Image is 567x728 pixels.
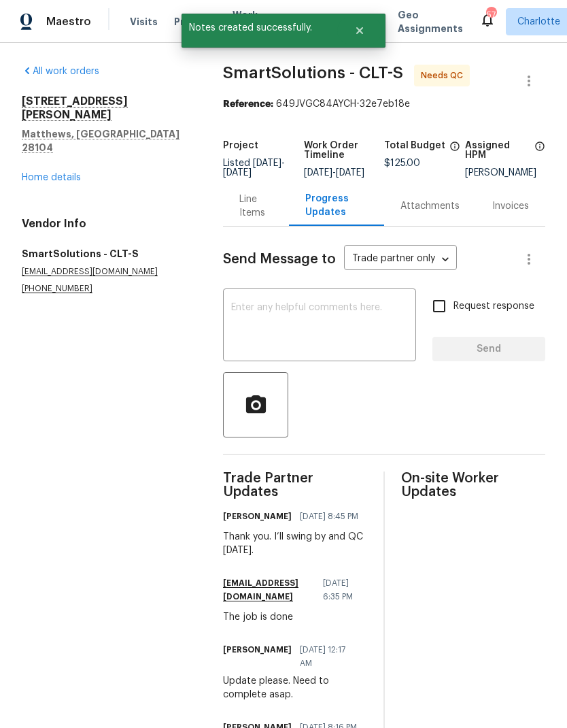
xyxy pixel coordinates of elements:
span: $125.00 [384,159,420,168]
div: Thank you. I’ll swing by and QC [DATE]. [223,530,367,557]
div: [PERSON_NAME] [465,168,545,178]
span: [DATE] 8:45 PM [300,510,358,523]
span: The hpm assigned to this work order. [534,141,545,168]
div: The job is done [223,610,367,624]
span: Visits [130,15,158,29]
div: 649JVGC84AYCH-32e7eb18e [223,97,545,111]
b: Reference: [223,99,273,109]
div: Update please. Need to complete asap. [223,674,367,701]
span: [DATE] [253,159,281,168]
span: SmartSolutions - CLT-S [223,65,403,81]
div: Line Items [239,193,273,220]
span: - [223,159,285,178]
span: [DATE] [336,168,364,178]
span: Trade Partner Updates [223,471,367,499]
a: All work orders [22,67,99,76]
span: [DATE] [223,168,252,178]
h5: Project [223,141,258,150]
h5: Assigned HPM [465,141,530,160]
span: [DATE] 12:17 AM [300,643,359,670]
span: Request response [453,299,534,314]
button: Close [337,17,382,44]
span: Maestro [46,15,91,29]
span: Work Orders [233,8,267,35]
h5: Total Budget [384,141,445,150]
div: Progress Updates [305,192,368,219]
h6: [PERSON_NAME] [223,643,292,657]
h5: SmartSolutions - CLT-S [22,247,190,261]
a: Home details [22,173,81,182]
div: Invoices [492,199,529,213]
span: [DATE] 6:35 PM [323,576,359,603]
span: Notes created successfully. [182,14,337,42]
div: Trade partner only [344,248,457,271]
span: - [304,168,364,178]
span: Send Message to [223,252,336,266]
div: 57 [486,8,496,22]
div: Attachments [400,199,460,213]
span: The total cost of line items that have been proposed by Opendoor. This sum includes line items th... [449,141,460,159]
h5: Work Order Timeline [304,141,384,160]
span: [DATE] [304,168,332,178]
span: Geo Assignments [398,8,463,35]
h6: [PERSON_NAME] [223,510,292,523]
span: On-site Worker Updates [401,471,545,499]
span: Needs QC [421,69,468,82]
span: Projects [174,15,216,29]
span: Listed [223,159,285,178]
span: Charlotte [517,15,560,29]
h4: Vendor Info [22,217,190,231]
